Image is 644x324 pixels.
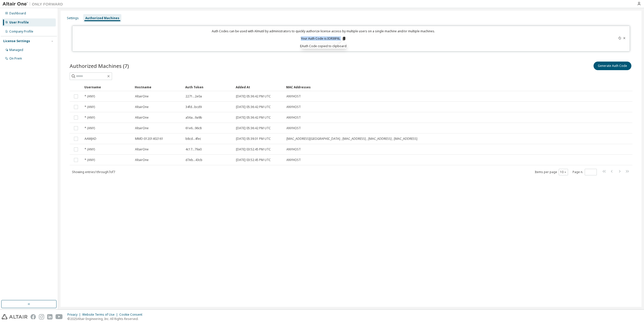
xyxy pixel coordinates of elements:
[236,116,271,120] span: [DATE] 05:36:42 PM UTC
[135,105,149,109] span: AltairOne
[185,94,202,98] span: 2271...2e0a
[2,314,28,319] img: altair_logo.svg
[3,39,30,43] div: License Settings
[135,158,149,162] span: AltairOne
[85,94,95,98] span: * (ANY)
[236,83,282,91] div: Added At
[85,116,95,120] span: * (ANY)
[560,170,567,174] button: 10
[39,314,44,319] img: instagram.svg
[85,158,95,162] span: * (ANY)
[9,11,26,15] div: Dashboard
[85,16,119,20] div: Authorized Machines
[185,116,202,120] span: a56a...9a9b
[185,83,232,91] div: Auth Token
[135,83,181,91] div: Hostname
[286,116,301,120] span: ANYHOST
[535,169,568,175] span: Items per page
[9,20,29,24] div: User Profile
[82,313,119,317] div: Website Terms of Use
[286,105,301,109] span: ANYHOST
[236,94,271,98] span: [DATE] 05:36:42 PM UTC
[236,137,271,141] span: [DATE] 05:39:31 PM UTC
[302,44,346,49] div: Auth Code copied to clipboard
[47,314,52,319] img: linkedin.svg
[67,313,82,317] div: Privacy
[119,313,145,317] div: Cookie Consent
[185,158,202,162] span: d7eb...43cb
[72,170,115,174] span: Showing entries 1 through 7 of 7
[85,126,95,130] span: * (ANY)
[31,314,36,319] img: facebook.svg
[85,137,96,141] span: AAMJAD
[135,137,163,141] span: MMD-01201402161
[236,126,271,130] span: [DATE] 05:36:42 PM UTC
[594,62,631,70] button: Generate Auth Code
[286,147,301,151] span: ANYHOST
[70,62,129,69] span: Authorized Machines (7)
[135,94,149,98] span: AltairOne
[9,57,22,61] div: On Prem
[85,147,95,151] span: * (ANY)
[135,116,149,120] span: AltairOne
[185,137,201,141] span: b8cd...4fec
[236,158,271,162] span: [DATE] 03:52:45 PM UTC
[185,147,202,151] span: 4c17...79a0
[75,29,571,33] p: Auth Codes can be used with Almutil by administrators to quickly authorize license access by mult...
[286,158,301,162] span: ANYHOST
[84,83,131,91] div: Username
[286,83,581,91] div: MAC Addresses
[236,105,271,109] span: [DATE] 05:36:42 PM UTC
[135,147,149,151] span: AltairOne
[3,2,66,7] img: Altair One
[573,169,597,175] span: Page n.
[9,48,23,52] div: Managed
[286,137,417,141] span: [MAC_ADDRESS][GEOGRAPHIC_DATA] , [MAC_ADDRESS] , [MAC_ADDRESS] , [MAC_ADDRESS]
[67,317,145,321] p: © 2025 Altair Engineering, Inc. All Rights Reserved.
[85,105,95,109] span: * (ANY)
[9,30,33,34] div: Company Profile
[75,44,571,48] p: Expires in 14 minutes, 56 seconds
[286,94,301,98] span: ANYHOST
[67,16,79,20] div: Settings
[286,126,301,130] span: ANYHOST
[301,36,346,41] p: Your Auth Code is: IORI6F6L
[236,147,271,151] span: [DATE] 03:52:45 PM UTC
[135,126,149,130] span: AltairOne
[56,314,63,319] img: youtube.svg
[185,126,202,130] span: 61e6...96c8
[185,105,202,109] span: 34fd...bcd9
